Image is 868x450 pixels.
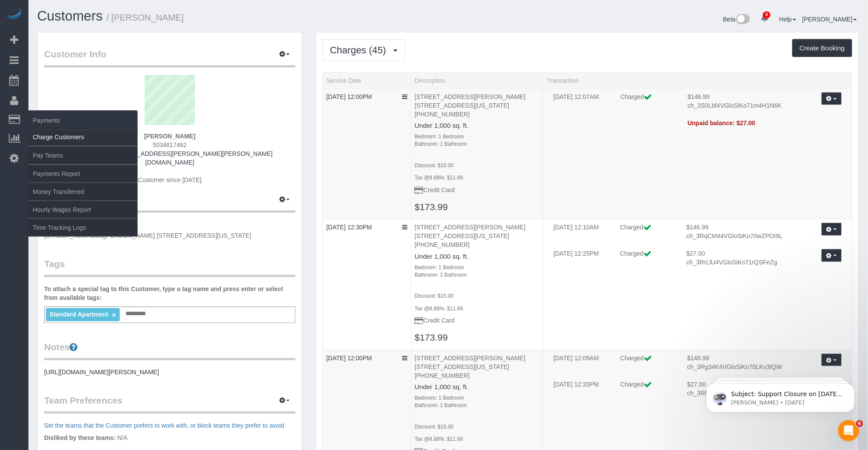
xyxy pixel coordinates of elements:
[614,92,681,119] td: Charge Label
[693,365,868,426] iframe: Intercom notifications message
[763,11,771,18] span: 6
[415,223,540,249] p: [STREET_ADDRESS][PERSON_NAME] [STREET_ADDRESS][US_STATE] [PHONE_NUMBER]
[415,354,540,380] p: [STREET_ADDRESS][PERSON_NAME] [STREET_ADDRESS][US_STATE] [PHONE_NUMBER]
[547,354,614,380] td: Charged Date
[44,422,284,429] a: Set the teams that the Customer prefers to work with, or block teams they prefer to avoid
[415,162,454,169] small: Discount: $15.00
[415,264,540,271] div: Bedroom: 1 Bedroom
[326,355,372,362] a: [DATE] 12:00PM
[415,332,448,342] a: $173.99
[44,433,115,442] label: Disliked by these teams:
[614,354,681,380] td: Charge Label
[49,311,108,318] span: Standard Apartment
[543,219,852,350] td: Transaction
[44,48,295,67] legend: Customer Info
[415,436,463,442] small: Tax @8.88%: $11.99
[323,39,405,61] button: Charges (45)
[415,92,540,119] p: [STREET_ADDRESS][PERSON_NAME] [STREET_ADDRESS][US_STATE] [PHONE_NUMBER]
[415,253,540,260] h4: Under 1,000 sq. ft.
[117,434,127,441] span: N/A
[680,223,806,249] td: Charge Amount, Transaction Id
[28,183,138,200] a: Money Transferred
[681,354,806,380] td: Charge Amount, Transaction Id
[323,88,411,219] td: Service Date
[107,13,184,22] small: / [PERSON_NAME]
[415,424,454,430] small: Discount: $15.00
[415,122,540,130] h4: Under 1,000 sq. ft.
[547,380,614,406] td: Charged Date
[138,176,201,183] span: Customer since [DATE]
[543,88,852,219] td: Transaction
[680,249,806,275] td: Charge Amount, Transaction Id
[415,133,540,141] div: Bedroom: 1 Bedroom
[723,16,750,23] a: Beta
[330,45,390,56] span: Charges (45)
[415,141,540,148] div: Bathroom: 1 Bathroom
[44,341,295,360] legend: Notes
[415,316,540,325] p: Credit Card
[326,93,372,100] a: [DATE] 12:00PM
[681,92,805,119] td: Charge Amount, Transaction Id
[792,39,852,57] button: Create Booking
[547,92,614,119] td: Charged Date
[153,141,187,148] span: 5034817462
[28,147,138,164] a: Pay Teams
[411,72,543,88] th: Description
[411,88,543,219] td: Description
[326,224,372,231] a: [DATE] 12:30PM
[614,223,680,249] td: Charge Label
[415,402,540,409] div: Bathroom: 1 Bathroom
[756,9,773,28] a: 6
[28,128,138,237] ul: Payments
[856,420,863,427] span: 6
[323,72,411,88] th: Service Date
[112,311,116,319] a: ×
[44,285,295,302] label: To attach a special tag to this Customer, type a tag name and press enter or select from availabl...
[415,306,463,312] small: Tax @8.88%: $11.99
[547,249,614,275] td: Charged Date
[28,110,138,130] span: Payments
[802,16,857,23] a: [PERSON_NAME]
[838,420,859,441] iframe: Intercom live chat
[415,383,540,391] h4: Under 1,000 sq. ft.
[415,175,463,181] small: Tax @8.88%: $11.99
[67,150,273,166] a: [PERSON_NAME][EMAIL_ADDRESS][PERSON_NAME][PERSON_NAME][DOMAIN_NAME]
[28,165,138,183] a: Payments Report
[543,72,852,88] th: Transaction
[547,223,614,249] td: Charged Date
[687,120,755,127] b: Unpaid balance: $27.00
[28,201,138,218] a: Hourly Wages Report
[736,14,750,25] img: New interface
[323,219,411,350] td: Service Date
[415,186,540,194] p: Credit Card
[614,249,680,275] td: Charge Label
[37,8,103,24] a: Customers
[415,271,540,279] div: Bathroom: 1 Bathroom
[411,219,543,350] td: Description
[28,219,138,236] a: Time Tracking Logs
[681,380,806,406] td: Charge Amount, Transaction Id
[415,394,540,402] div: Bedroom: 1 Bedroom
[44,368,295,376] pre: [URL][DOMAIN_NAME][PERSON_NAME]
[44,394,295,414] legend: Team Preferences
[5,9,23,21] img: Automaid Logo
[28,128,138,146] a: Charge Customers
[144,133,195,140] strong: [PERSON_NAME]
[415,202,448,212] a: $173.99
[779,16,796,23] a: Help
[614,380,681,406] td: Charge Label
[44,257,295,277] legend: Tags
[44,232,251,239] span: [STREET_ADDRESS][PERSON_NAME] [STREET_ADDRESS][US_STATE]
[415,293,454,299] small: Discount: $15.00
